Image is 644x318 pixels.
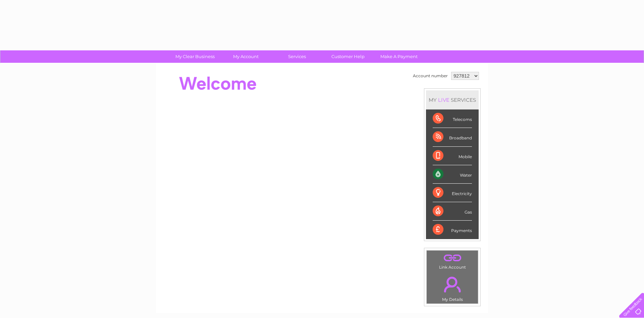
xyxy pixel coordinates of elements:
[320,50,376,63] a: Customer Help
[167,50,223,63] a: My Clear Business
[433,165,472,184] div: Water
[218,50,274,63] a: My Account
[371,50,427,63] a: Make A Payment
[269,50,325,63] a: Services
[426,271,478,304] td: My Details
[437,97,451,103] div: LIVE
[411,70,449,82] td: Account number
[428,252,476,264] a: .
[433,184,472,202] div: Electricity
[433,202,472,221] div: Gas
[433,128,472,146] div: Broadband
[428,273,476,296] a: .
[426,90,479,109] div: MY SERVICES
[433,147,472,165] div: Mobile
[433,221,472,239] div: Payments
[433,109,472,128] div: Telecoms
[426,250,478,271] td: Link Account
